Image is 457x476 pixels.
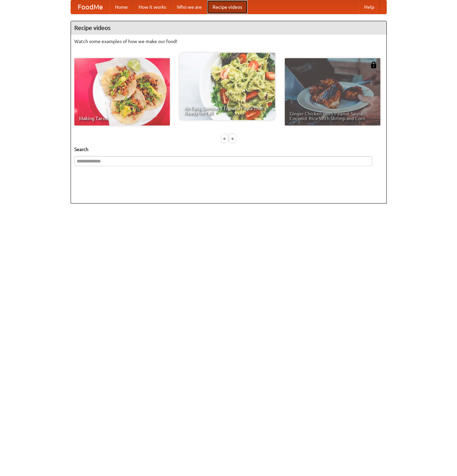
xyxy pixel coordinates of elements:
div: « [222,134,228,143]
a: Recipe videos [207,0,247,14]
a: How it works [133,0,172,14]
div: » [229,134,235,143]
span: An Easy, Summery Tomato Pasta That's Ready for Fall [184,106,270,115]
span: Making Tacos [79,116,165,121]
img: 483408.png [370,62,377,68]
p: Watch some examples of how we make our food! [74,38,383,45]
h4: Recipe videos [71,21,386,35]
a: Help [359,0,380,14]
a: Home [110,0,133,14]
a: Who we are [172,0,207,14]
a: FoodMe [71,0,110,14]
a: An Easy, Summery Tomato Pasta That's Ready for Fall [180,53,275,120]
a: Making Tacos [74,58,170,125]
h5: Search [74,146,383,153]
